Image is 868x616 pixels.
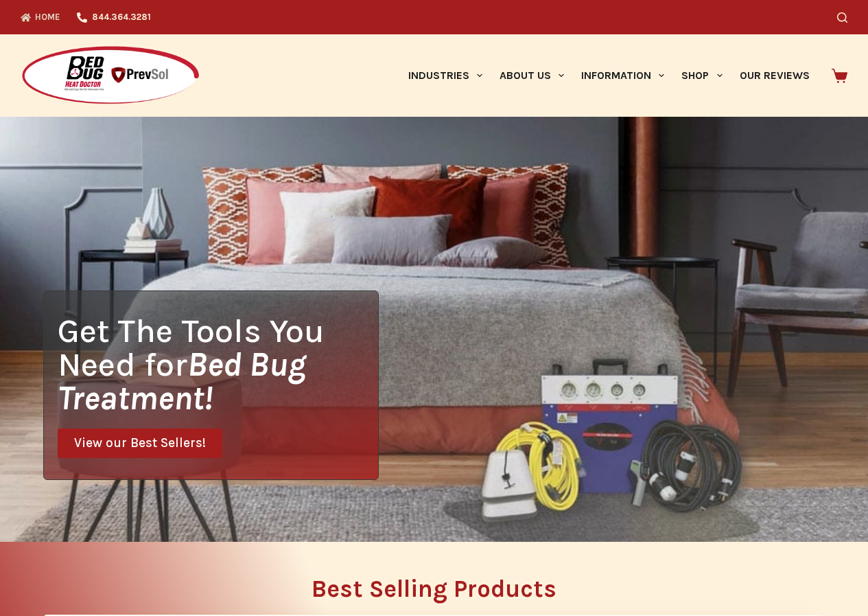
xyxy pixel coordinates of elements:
a: Our Reviews [731,34,818,117]
button: Search [837,12,847,23]
nav: Primary [399,34,818,117]
a: Shop [673,34,731,117]
span: View our Best Sellers! [74,437,206,450]
img: Prevsol/Bed Bug Heat Doctor [21,45,200,106]
h1: Get The Tools You Need for [58,314,377,415]
a: About Us [491,34,572,117]
a: Information [573,34,673,117]
i: Bed Bug Treatment! [58,345,306,418]
a: Industries [399,34,491,117]
h2: Best Selling Products [43,577,825,601]
a: View our Best Sellers! [58,429,222,458]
